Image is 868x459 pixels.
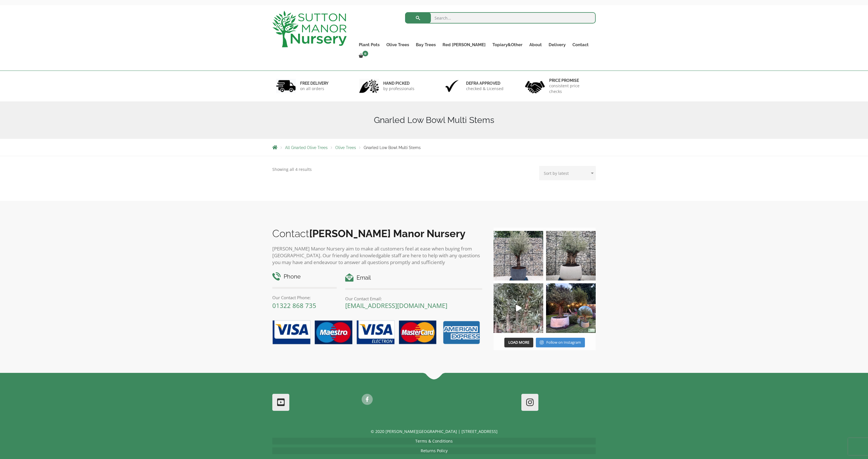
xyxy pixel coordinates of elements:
[359,79,379,93] img: 2.jpg
[412,41,439,49] a: Bay Trees
[300,81,328,86] h6: FREE DELIVERY
[309,228,465,239] b: [PERSON_NAME] Manor Nursery
[345,301,447,310] a: [EMAIL_ADDRESS][DOMAIN_NAME]
[272,228,482,239] h2: Contact
[364,145,421,150] span: Gnarled Low Bowl Multi Stems
[272,294,337,301] p: Our Contact Phone:
[540,340,543,345] svg: Instagram
[272,166,312,173] p: Showing all 4 results
[300,86,328,92] p: on all orders
[545,41,569,49] a: Delivery
[466,81,503,86] h6: Defra approved
[405,12,596,24] input: Search...
[466,86,503,92] p: checked & Licensed
[549,78,592,83] h6: Price promise
[549,83,592,94] p: consistent price checks
[383,86,414,92] p: by professionals
[268,317,482,348] img: payment-options.png
[442,79,462,93] img: 3.jpg
[272,11,347,47] img: logo
[345,295,482,302] p: Our Contact Email:
[272,428,596,435] p: © 2020 [PERSON_NAME][GEOGRAPHIC_DATA] | [STREET_ADDRESS]
[494,231,543,280] img: A beautiful multi-stem Spanish Olive tree potted in our luxurious fibre clay pots 😍😍
[363,51,368,56] span: 0
[504,338,533,347] button: Load More
[272,301,316,310] a: 01322 868 735
[439,41,489,49] a: Red [PERSON_NAME]
[383,81,414,86] h6: hand picked
[569,41,592,49] a: Contact
[335,145,356,150] a: Olive Trees
[516,305,522,311] svg: Play
[421,448,448,453] a: Returns Policy
[494,283,543,333] a: Play
[494,283,543,333] img: New arrivals Monday morning of beautiful olive trees 🤩🤩 The weather is beautiful this summer, gre...
[508,340,529,345] span: Load More
[355,52,370,60] a: 0
[546,340,581,345] span: Follow on Instagram
[285,145,328,150] a: All Gnarled Olive Trees
[345,273,482,282] h4: Email
[272,272,337,281] h4: Phone
[383,41,412,49] a: Olive Trees
[276,79,296,93] img: 1.jpg
[546,283,596,333] img: “The poetry of nature is never dead” 🪴🫒 A stunning beautiful customer photo has been sent into us...
[355,41,383,49] a: Plant Pots
[272,245,482,266] p: [PERSON_NAME] Manor Nursery aim to make all customers feel at ease when buying from [GEOGRAPHIC_D...
[546,231,596,280] img: Check out this beauty we potted at our nursery today ❤️‍🔥 A huge, ancient gnarled Olive tree plan...
[415,438,453,444] a: Terms & Conditions
[272,115,596,125] h1: Gnarled Low Bowl Multi Stems
[536,338,585,347] a: Instagram Follow on Instagram
[489,41,526,49] a: Topiary&Other
[539,166,596,180] select: Shop order
[526,41,545,49] a: About
[525,77,545,95] img: 4.jpg
[272,145,596,150] nav: Breadcrumbs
